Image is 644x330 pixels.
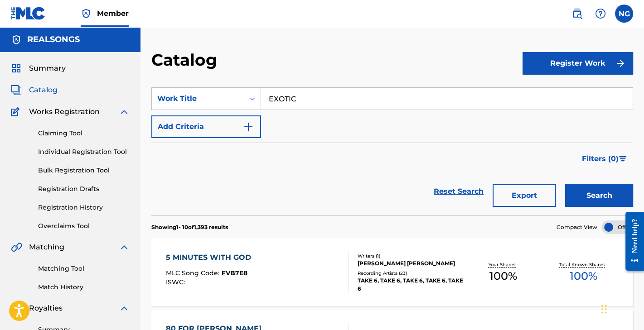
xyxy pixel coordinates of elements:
span: Filters ( 0 ) [582,153,619,164]
div: Drag [601,296,607,323]
img: MLC Logo [11,7,46,20]
img: Summary [11,63,22,74]
h2: Catalog [151,50,222,70]
img: help [595,8,606,19]
span: Royalties [29,303,63,314]
a: CatalogCatalog [11,85,58,96]
span: FVB7E8 [222,269,247,277]
h5: REALSONGS [27,34,80,45]
span: Member [97,8,129,19]
div: 5 MINUTES WITH GOD [166,252,256,263]
div: User Menu [615,5,633,23]
div: Writers ( 1 ) [358,253,463,259]
img: filter [619,156,627,162]
p: Your Shares: [489,261,518,268]
a: Matching Tool [38,264,130,273]
div: [PERSON_NAME] [PERSON_NAME] [358,259,463,268]
img: expand [119,303,130,314]
a: Registration History [38,203,130,212]
iframe: Chat Widget [599,287,644,330]
a: Reset Search [429,182,488,201]
a: Registration Drafts [38,184,130,194]
img: f7272a7cc735f4ea7f67.svg [615,58,626,69]
span: MLC Song Code : [166,269,222,277]
img: Matching [11,242,22,253]
img: Top Rightsholder [81,8,92,19]
span: Works Registration [29,106,100,117]
a: Claiming Tool [38,129,130,138]
img: Works Registration [11,106,23,117]
a: 5 MINUTES WITH GODMLC Song Code:FVB7E8ISWC:Writers (1)[PERSON_NAME] [PERSON_NAME]Recording Artist... [151,239,633,306]
span: Compact View [557,223,597,231]
img: 9d2ae6d4665cec9f34b9.svg [243,121,254,132]
img: Royalties [11,303,22,314]
img: Catalog [11,85,22,96]
span: Summary [29,63,66,74]
a: Overclaims Tool [38,221,130,231]
span: Matching [29,242,64,253]
p: Showing 1 - 10 of 1,393 results [151,223,228,231]
iframe: Resource Center [619,204,644,279]
img: expand [119,106,130,117]
img: Accounts [11,34,22,45]
button: Export [493,184,556,207]
span: 100 % [570,268,597,284]
div: Work Title [157,93,239,104]
p: Total Known Shares: [559,261,608,268]
a: Match History [38,282,130,292]
span: Catalog [29,85,58,96]
button: Filters (0) [576,148,633,170]
img: expand [119,242,130,253]
a: Individual Registration Tool [38,147,130,157]
a: Public Search [568,5,586,23]
div: TAKE 6, TAKE 6, TAKE 6, TAKE 6, TAKE 6 [358,277,463,293]
a: SummarySummary [11,63,66,74]
span: ISWC : [166,278,187,286]
span: 100 % [489,268,517,284]
div: Help [591,5,610,23]
button: Search [565,184,633,207]
div: Recording Artists ( 23 ) [358,270,463,277]
button: Add Criteria [151,115,261,138]
button: Register Work [523,52,633,75]
img: search [571,8,582,19]
a: Bulk Registration Tool [38,166,130,175]
form: Search Form [151,87,633,215]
